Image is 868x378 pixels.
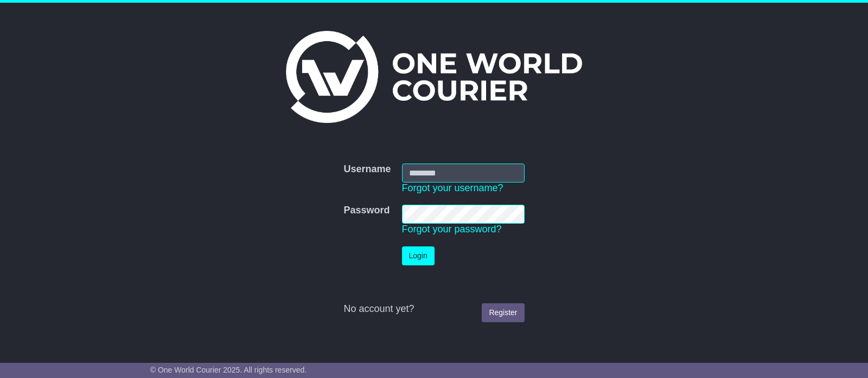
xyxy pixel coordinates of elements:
[402,246,435,265] button: Login
[286,31,582,123] img: One World
[402,224,502,234] a: Forgot your password?
[482,303,524,322] a: Register
[343,205,390,217] label: Password
[402,183,503,193] a: Forgot your username?
[343,303,524,315] div: No account yet?
[343,164,391,175] label: Username
[150,366,307,374] span: © One World Courier 2025. All rights reserved.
